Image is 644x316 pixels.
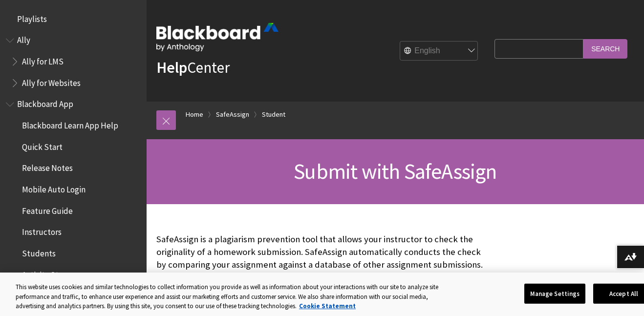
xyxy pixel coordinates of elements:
a: Home [186,108,203,121]
a: More information about your privacy, opens in a new tab [299,302,356,310]
a: Student [262,108,285,121]
span: Blackboard Learn App Help [22,117,118,130]
span: Ally [17,32,30,45]
span: Instructors [22,224,62,237]
span: Quick Start [22,139,63,152]
span: Playlists [17,11,47,24]
a: SafeAssign [216,108,249,121]
span: Submit with SafeAssign [294,158,496,185]
img: Blackboard by Anthology [156,23,279,51]
input: Search [583,39,627,58]
a: HelpCenter [156,58,230,77]
p: SafeAssign is a plagiarism prevention tool that allows your instructor to check the originality o... [156,233,490,272]
button: Manage Settings [524,283,585,304]
span: Mobile Auto Login [22,181,86,194]
span: Blackboard App [17,96,73,109]
span: Ally for Websites [22,75,81,88]
div: This website uses cookies and similar technologies to collect information you provide as well as ... [16,282,451,311]
strong: Help [156,58,187,77]
span: Activity Stream [22,267,77,280]
nav: Book outline for Anthology Ally Help [6,32,141,91]
span: Students [22,245,56,258]
select: Site Language Selector [400,42,478,61]
span: Feature Guide [22,203,73,216]
span: Ally for LMS [22,53,64,66]
nav: Book outline for Playlists [6,11,141,27]
span: Release Notes [22,160,73,173]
